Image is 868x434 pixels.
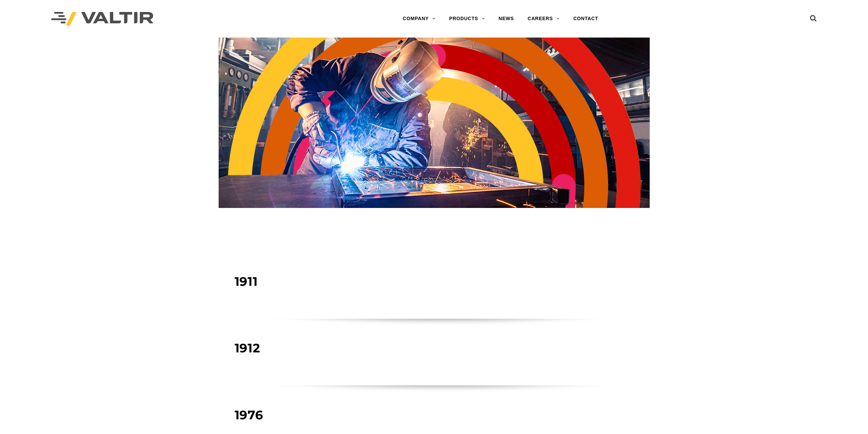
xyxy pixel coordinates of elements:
span: 1976 [235,407,263,422]
span: 1912 [235,340,260,355]
a: CONTACT [567,12,605,26]
span: 1911 [235,274,258,289]
a: COMPANY [396,12,442,26]
img: Header_Timeline [219,38,650,208]
a: NEWS [492,12,521,26]
a: CAREERS [521,12,567,26]
img: Valtir [51,12,153,26]
a: PRODUCTS [442,12,492,26]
